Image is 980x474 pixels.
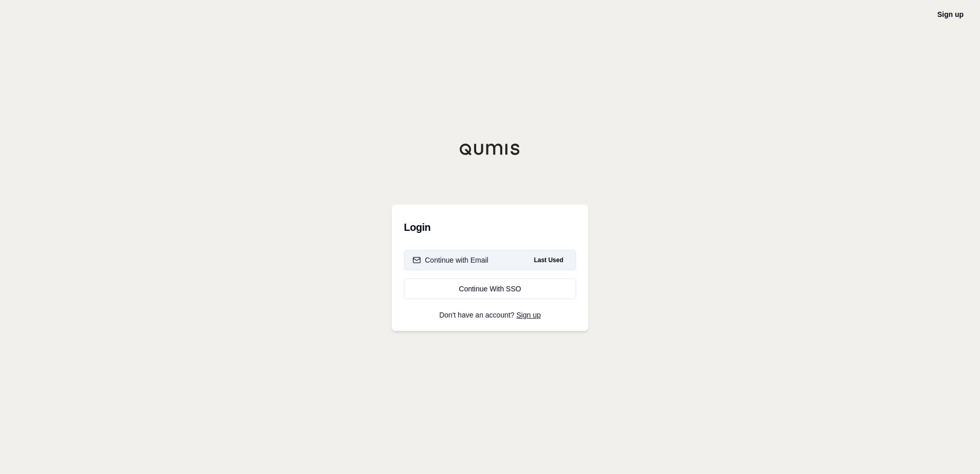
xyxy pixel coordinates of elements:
[404,311,576,319] p: Don't have an account?
[404,217,576,238] h3: Login
[404,250,576,270] button: Continue with EmailLast Used
[413,255,488,265] div: Continue with Email
[413,284,567,294] div: Continue With SSO
[517,311,541,319] a: Sign up
[530,254,567,266] span: Last Used
[404,279,576,299] a: Continue With SSO
[937,10,964,18] a: Sign up
[459,143,521,155] img: Qumis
